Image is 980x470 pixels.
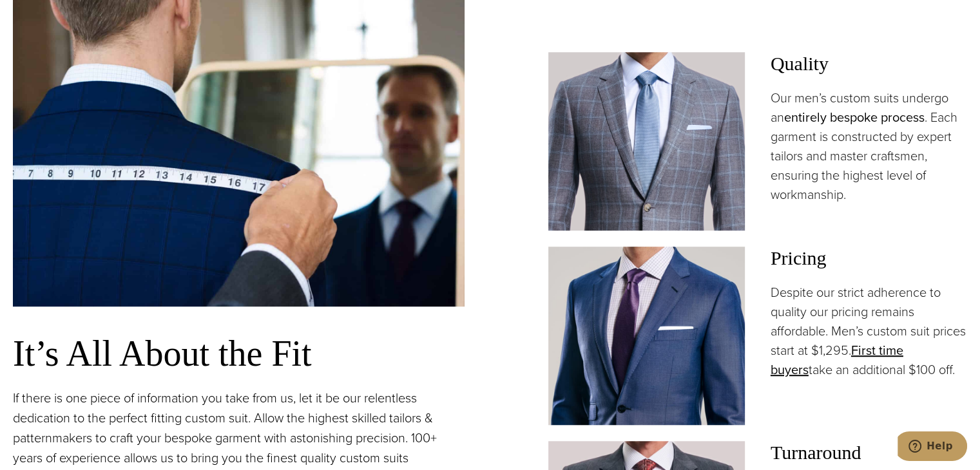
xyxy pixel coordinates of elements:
[548,247,745,425] img: Client in blue solid custom made suit with white shirt and navy tie. Fabric by Scabal.
[771,441,967,464] h3: Turnaround
[771,341,903,379] a: First time buyers
[548,52,745,230] img: Client in Zegna grey windowpane bespoke suit with white shirt and light blue tie.
[771,52,967,75] h3: Quality
[784,108,925,127] a: entirely bespoke process
[13,332,465,375] h3: It’s All About the Fit
[898,431,967,464] iframe: Opens a widget where you can chat to one of our agents
[771,88,967,204] p: Our men’s custom suits undergo an . Each garment is constructed by expert tailors and master craf...
[771,247,967,270] h3: Pricing
[771,283,967,379] p: Despite our strict adherence to quality our pricing remains affordable. Men’s custom suit prices ...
